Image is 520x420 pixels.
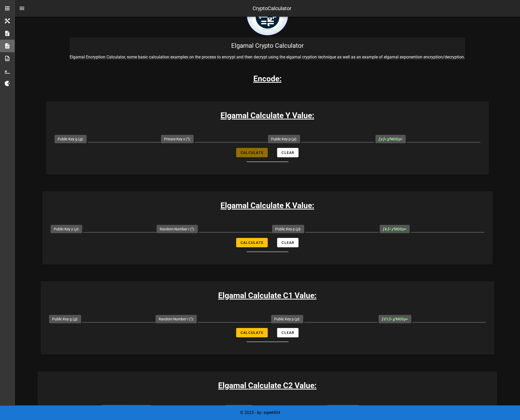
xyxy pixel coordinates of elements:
[58,136,83,142] label: Public Key g ( ):
[79,137,81,141] i: g
[389,136,390,140] sup: x
[393,226,394,230] sup: r
[54,226,79,232] label: Public Key y ( ):
[383,227,394,231] i: = y
[379,137,384,141] b: [ y ]
[247,32,288,37] a: home
[52,316,78,322] label: Public Key g ( ):
[395,316,396,320] sup: r
[240,241,264,245] span: Calculate
[382,317,408,321] span: MOD =
[70,54,465,60] p: Elgamal Encryption Calculator, some basic calculation examples on the process to encrypt and then...
[190,316,192,320] sup: r
[382,317,390,321] b: [ C1 ]
[236,238,268,247] button: Calculate
[160,226,195,232] label: Random Number r ( ):
[41,290,494,301] h3: Elgamal Calculate C1 Value:
[240,151,264,155] span: Calculate
[164,136,190,142] label: Private Key x ( ):
[297,227,299,231] i: p
[240,410,280,415] span: © 2025 - by: sqeel404
[275,226,301,232] label: Public Key p ( ):
[70,37,465,54] div: Elgamal Crypto Calculator
[398,137,401,141] i: p
[281,331,294,335] span: Clear
[383,227,407,231] span: MOD =
[187,136,188,140] sup: x
[281,241,294,245] span: Clear
[402,227,404,231] i: p
[16,2,28,15] button: nav-menu-toggle
[271,136,297,142] label: Public Key p ( ):
[296,317,298,321] i: p
[159,316,194,322] label: Random Number r ( ):
[42,200,493,211] h3: Elgamal Calculate K Value:
[236,148,268,157] button: Calculate
[277,148,298,157] button: Clear
[75,227,77,231] i: y
[240,331,264,335] span: Calculate
[382,317,396,321] i: = g
[277,238,298,247] button: Clear
[379,137,390,141] i: = g
[192,226,193,230] sup: r
[253,4,291,12] div: CryptoCalculator
[379,137,403,141] span: MOD =
[404,317,406,321] i: p
[281,151,294,155] span: Clear
[253,73,282,85] h3: Encode:
[46,110,489,121] h3: Elgamal Calculate Y Value:
[277,328,298,337] button: Clear
[236,328,268,337] button: Calculate
[293,137,295,141] i: p
[74,317,76,321] i: g
[274,316,300,322] label: Public Key p ( ):
[38,380,497,391] h3: Elgamal Calculate C2 Value:
[383,227,388,231] b: [ k ]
